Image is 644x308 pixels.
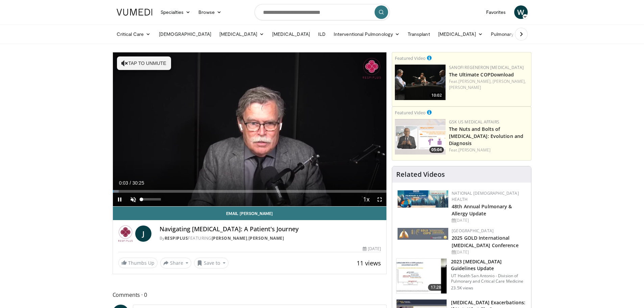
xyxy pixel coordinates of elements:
button: Tap to unmute [117,56,171,70]
a: The Ultimate COPDownload [449,71,514,78]
a: 48th Annual Pulmonary & Allergy Update [452,203,512,217]
a: [GEOGRAPHIC_DATA] [452,228,494,234]
a: Browse [194,5,225,19]
div: [DATE] [452,249,526,255]
a: [MEDICAL_DATA] [434,27,487,41]
button: Unmute [126,193,140,206]
a: [PERSON_NAME] [212,235,247,241]
a: [MEDICAL_DATA] [215,27,268,41]
button: Playback Rate [359,193,373,206]
h4: Related Videos [396,170,445,179]
span: / [130,180,131,186]
button: Pause [113,193,126,206]
span: Comments 0 [113,290,387,299]
a: 2025 GOLD International [MEDICAL_DATA] Conference [452,235,519,248]
p: 23.5K views [451,285,473,291]
a: Respiplus [165,235,188,241]
p: UT Health San Antonio - Division of Pulmonary and Critical Care Medicine [451,273,527,284]
div: Volume Level [142,198,161,200]
a: [PERSON_NAME] [248,235,284,241]
button: Save to [194,258,229,268]
a: GSK US Medical Affairs [449,119,499,125]
div: Progress Bar [113,190,387,193]
div: Feat. [449,78,528,91]
small: Featured Video [395,110,426,116]
a: Favorites [482,5,510,19]
a: Critical Care [113,27,155,41]
span: 30:25 [132,180,144,186]
img: 5a5e9f8f-baed-4a36-9fe2-4d00eabc5e31.png.150x105_q85_crop-smart_upscale.png [395,65,446,100]
h3: 2023 [MEDICAL_DATA] Guidelines Update [451,258,527,272]
a: 17:28 2023 [MEDICAL_DATA] Guidelines Update UT Health San Antonio - Division of Pulmonary and Cri... [396,258,527,294]
div: [DATE] [363,246,381,252]
a: [PERSON_NAME], [493,78,526,84]
a: [PERSON_NAME] [458,147,491,153]
a: The Nuts and Bolts of [MEDICAL_DATA]: Evolution and Diagnosis [449,126,523,146]
span: 0:03 [119,180,128,186]
a: [DEMOGRAPHIC_DATA] [155,27,215,41]
a: ILD [314,27,330,41]
img: VuMedi Logo [117,9,152,16]
video-js: Video Player [113,52,387,207]
small: Featured Video [395,55,426,61]
button: Fullscreen [373,193,386,206]
div: Feat. [449,147,528,153]
a: National [DEMOGRAPHIC_DATA] Health [452,190,519,202]
button: Share [160,258,192,268]
span: 05:04 [429,147,444,153]
a: [PERSON_NAME] [449,85,481,90]
a: 10:02 [395,65,446,100]
a: Pulmonary Infection [487,27,545,41]
a: Sanofi Regeneron [MEDICAL_DATA] [449,65,524,70]
a: Thumbs Up [118,258,158,268]
img: 9f1c6381-f4d0-4cde-93c4-540832e5bbaf.150x105_q85_crop-smart_upscale.jpg [397,259,447,294]
a: J [135,226,151,242]
img: Respiplus [118,226,133,242]
input: Search topics, interventions [255,4,390,20]
span: 11 views [357,259,381,267]
img: b90f5d12-84c1-472e-b843-5cad6c7ef911.jpg.150x105_q85_autocrop_double_scale_upscale_version-0.2.jpg [398,190,448,208]
h4: Navigating [MEDICAL_DATA]: A Patient's Journey [160,226,381,233]
a: W [514,5,528,19]
a: Transplant [404,27,434,41]
a: 05:04 [395,119,446,155]
div: By FEATURING , [160,235,381,241]
span: 17:28 [428,284,444,291]
div: [DATE] [452,217,526,223]
a: Email [PERSON_NAME] [113,207,387,220]
a: Interventional Pulmonology [330,27,404,41]
a: [MEDICAL_DATA] [268,27,314,41]
span: 10:02 [429,92,444,98]
a: [PERSON_NAME], [458,78,492,84]
img: ee063798-7fd0-40de-9666-e00bc66c7c22.png.150x105_q85_crop-smart_upscale.png [395,119,446,155]
img: 29f03053-4637-48fc-b8d3-cde88653f0ec.jpeg.150x105_q85_autocrop_double_scale_upscale_version-0.2.jpg [398,228,448,240]
a: Specialties [157,5,195,19]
